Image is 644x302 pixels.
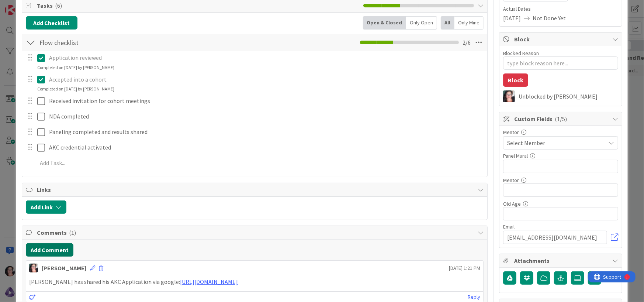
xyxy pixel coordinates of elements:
[29,264,38,272] img: SD
[503,224,618,229] div: Email
[503,153,618,158] div: Panel Mural
[26,243,73,257] button: Add Comment
[503,177,519,183] label: Mentor
[503,90,515,102] img: SD
[463,38,471,47] span: 2 / 6
[49,128,482,136] p: Paneling completed and results shared
[533,14,566,23] span: Not Done Yet
[519,93,618,100] div: Unblocked by [PERSON_NAME]
[49,97,482,105] p: Received invitation for cohort meetings
[49,54,482,62] p: Application reviewed
[449,264,480,272] span: [DATE] 1:21 PM
[55,2,62,9] span: ( 6 )
[42,264,86,272] div: [PERSON_NAME]
[180,278,238,285] a: [URL][DOMAIN_NAME]
[503,50,539,56] label: Blocked Reason
[26,200,66,214] button: Add Link
[363,16,406,30] div: Open & Closed
[15,1,34,10] span: Support
[37,86,114,92] div: Completed on [DATE] by [PERSON_NAME]
[503,14,521,23] span: [DATE]
[406,16,437,30] div: Only Open
[37,228,474,237] span: Comments
[454,16,484,30] div: Only Mine
[49,75,482,84] p: Accepted into a cohort
[29,278,481,286] p: [PERSON_NAME] has shared his AKC Application via google:
[514,35,609,44] span: Block
[503,130,618,135] div: Mentor
[69,229,76,236] span: ( 1 )
[555,115,567,123] span: ( 1/5 )
[37,1,360,10] span: Tasks
[49,112,482,121] p: NDA completed
[514,256,609,265] span: Attachments
[468,292,480,302] a: Reply
[441,16,454,30] div: All
[503,5,618,13] span: Actual Dates
[514,114,609,123] span: Custom Fields
[37,64,114,71] div: Completed on [DATE] by [PERSON_NAME]
[37,36,203,49] input: Add Checklist...
[37,185,474,194] span: Links
[503,200,521,207] label: Old Age
[49,143,482,152] p: AKC credential activated
[503,73,528,87] button: Block
[26,16,77,30] button: Add Checklist
[38,3,40,9] div: 1
[507,138,545,147] span: Select Member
